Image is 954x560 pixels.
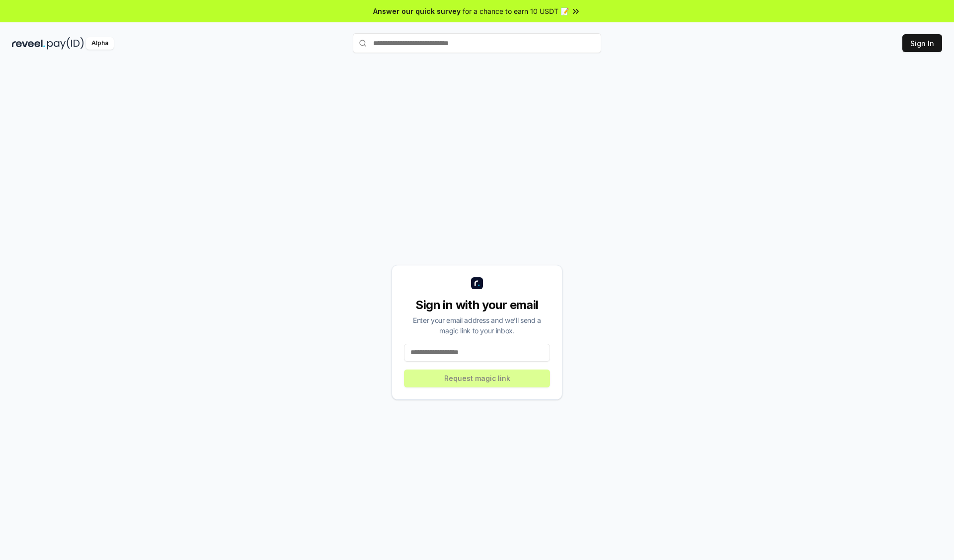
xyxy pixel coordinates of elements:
button: Sign In [902,34,942,52]
span: for a chance to earn 10 USDT 📝 [463,6,569,16]
img: logo_small [471,277,483,289]
div: Sign in with your email [404,297,550,313]
img: pay_id [47,37,84,50]
span: Answer our quick survey [373,6,461,16]
div: Enter your email address and we’ll send a magic link to your inbox. [404,315,550,336]
div: Alpha [86,37,114,50]
img: reveel_dark [12,37,45,50]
